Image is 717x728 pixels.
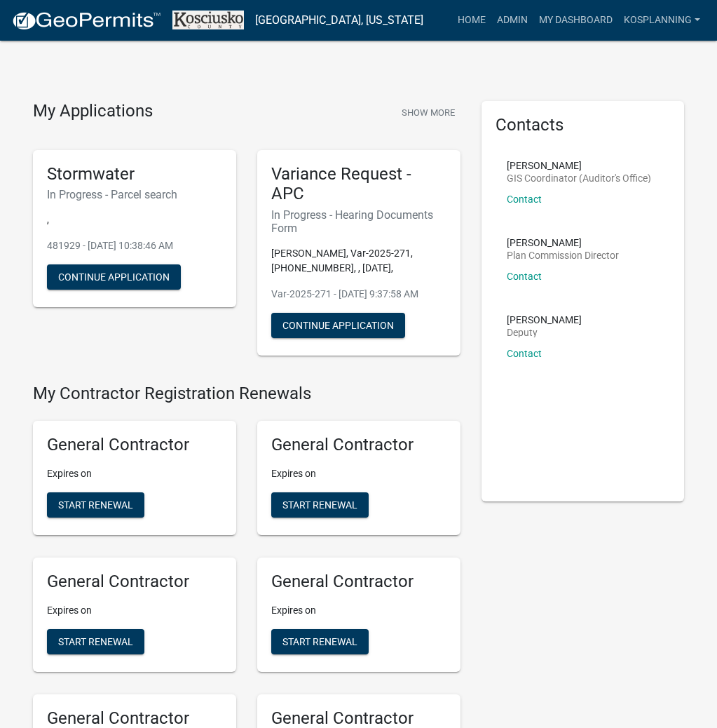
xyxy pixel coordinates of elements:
h6: In Progress - Hearing Documents Form [271,208,446,235]
span: Start Renewal [58,635,133,647]
button: Continue Application [47,264,181,290]
p: , [47,213,222,227]
h4: My Contractor Registration Renewals [33,384,460,404]
h6: In Progress - Parcel search [47,188,222,201]
a: Contact [507,194,542,205]
h5: General Contractor [47,435,222,455]
h5: Variance Request - APC [271,164,446,205]
a: My Dashboard [533,7,618,34]
button: Continue Application [271,313,405,338]
p: [PERSON_NAME], Var-2025-271, [PHONE_NUMBER], , [DATE], [271,246,446,276]
p: Expires on [47,603,222,618]
img: Kosciusko County, Indiana [172,11,244,29]
h5: General Contractor [271,572,446,592]
a: Home [452,7,491,34]
p: [PERSON_NAME] [507,161,651,170]
h5: General Contractor [47,572,222,592]
a: kosplanning [618,7,706,34]
p: GIS Coordinator (Auditor's Office) [507,173,651,183]
p: Deputy [507,328,582,337]
button: Start Renewal [47,492,144,518]
a: [GEOGRAPHIC_DATA], [US_STATE] [255,8,423,32]
button: Start Renewal [271,492,369,518]
p: Plan Commission Director [507,250,619,260]
p: Var-2025-271 - [DATE] 9:37:58 AM [271,287,446,302]
h5: General Contractor [271,435,446,455]
h4: My Applications [33,101,153,122]
span: Start Renewal [282,499,357,511]
button: Start Renewal [47,629,144,654]
button: Start Renewal [271,629,369,654]
button: Show More [396,101,460,124]
p: Expires on [47,466,222,481]
p: 481929 - [DATE] 10:38:46 AM [47,238,222,253]
span: Start Renewal [58,499,133,511]
a: Admin [491,7,533,34]
p: [PERSON_NAME] [507,315,582,325]
p: Expires on [271,466,446,481]
a: Contact [507,348,542,359]
p: Expires on [271,603,446,618]
h5: Stormwater [47,164,222,184]
h5: Contacts [496,115,671,135]
a: Contact [507,271,542,282]
span: Start Renewal [282,635,357,647]
p: [PERSON_NAME] [507,238,619,248]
